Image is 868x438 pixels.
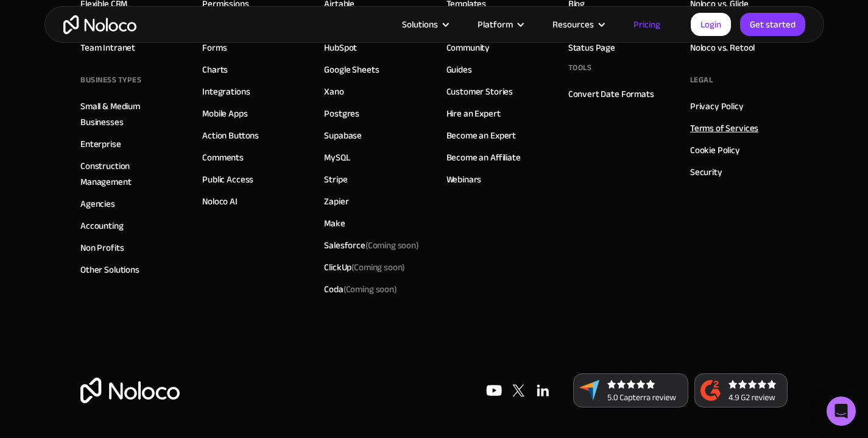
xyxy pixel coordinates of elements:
[690,40,755,56] a: Noloco vs. Retool
[324,84,344,99] a: Xano
[690,120,758,136] a: Terms of Services
[324,215,345,231] a: Make
[387,16,462,32] div: Solutions
[324,237,419,253] div: Salesforce
[552,16,594,32] div: Resources
[462,16,537,32] div: Platform
[446,149,521,165] a: Become an Affiliate
[446,127,517,143] a: Become an Expert
[324,171,347,187] a: Stripe
[202,193,238,209] a: Noloco AI
[446,84,513,99] a: Customer Stories
[568,59,592,77] div: Tools
[324,281,397,297] div: Coda
[80,262,139,278] a: Other Solutions
[740,13,805,36] a: Get started
[446,40,490,56] a: Community
[80,98,178,130] a: Small & Medium Businesses
[80,158,178,190] a: Construction Management
[365,237,419,254] span: (Coming soon)
[446,171,482,187] a: Webinars
[690,71,713,89] div: Legal
[63,15,136,34] a: home
[202,149,244,165] a: Comments
[324,127,362,143] a: Supabase
[344,281,397,298] span: (Coming soon)
[202,106,247,121] a: Mobile Apps
[202,84,250,99] a: Integrations
[827,397,856,426] div: Open Intercom Messenger
[691,13,731,36] a: Login
[80,240,124,256] a: Non Profits
[446,106,501,121] a: Hire an Expert
[568,40,615,56] a: Status Page
[202,127,259,143] a: Action Buttons
[618,16,676,32] a: Pricing
[446,62,472,77] a: Guides
[537,16,618,32] div: Resources
[80,136,121,152] a: Enterprise
[202,62,228,77] a: Charts
[80,218,124,234] a: Accounting
[324,40,357,56] a: HubSpot
[690,164,722,180] a: Security
[568,86,654,102] a: Convert Date Formats
[402,16,438,32] div: Solutions
[324,62,379,77] a: Google Sheets
[690,98,744,114] a: Privacy Policy
[324,149,350,165] a: MySQL
[324,106,359,121] a: Postgres
[80,40,135,56] a: Team Intranet
[690,142,740,158] a: Cookie Policy
[80,196,115,212] a: Agencies
[202,171,253,187] a: Public Access
[324,193,348,209] a: Zapier
[478,16,513,32] div: Platform
[351,259,405,276] span: (Coming soon)
[324,259,405,275] div: ClickUp
[202,40,227,56] a: Forms
[80,71,141,89] div: BUSINESS TYPES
